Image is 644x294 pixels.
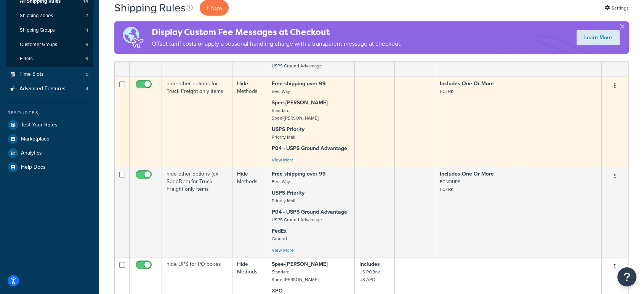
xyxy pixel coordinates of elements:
span: Analytics [21,150,42,157]
span: 6 [85,56,88,62]
a: Customer Groups 6 [6,38,93,52]
strong: Free shipping over 99 [272,170,326,178]
small: FCNOUPS FCTRK [440,178,460,193]
span: Marketplace [21,136,50,142]
small: Priority Mail [272,197,295,204]
span: 0 [86,71,88,78]
a: Advanced Features 4 [6,82,93,96]
li: Customer Groups [6,38,93,52]
a: Learn More [577,30,620,45]
td: Hide Methods [232,77,268,167]
span: Help Docs [21,164,46,171]
a: Time Slots 0 [6,67,93,81]
strong: FedEx [272,227,287,235]
span: Shipping Groups [20,27,55,34]
h1: Shipping Rules [114,0,186,15]
a: Settings [605,3,629,13]
small: Priority Mail [272,134,295,141]
a: Shipping Groups 11 [6,23,93,37]
strong: Free shipping over 99 [272,80,326,88]
li: Shipping Groups [6,23,93,37]
small: Best Way [272,88,290,95]
a: Test Your Rates [6,118,93,132]
small: USPS Ground Advantage [272,62,322,69]
a: Shipping Zones 7 [6,9,93,23]
li: Time Slots [6,67,93,81]
li: Advanced Features [6,82,93,96]
td: hide other options for Truck Freight only items [162,77,232,167]
a: Analytics [6,146,93,160]
td: Hide Methods [232,167,268,257]
a: Marketplace [6,132,93,146]
strong: Spee-[PERSON_NAME] [272,260,328,268]
strong: USPS Priority [272,189,304,197]
span: Shipping Zones [20,13,53,19]
small: US POBox US APO [359,268,380,283]
span: Advanced Features [19,86,66,92]
li: Shipping Zones [6,9,93,23]
span: Test Your Rates [21,122,58,128]
small: FCTRK [440,88,453,95]
strong: Includes One Or More [440,80,494,88]
strong: Includes One Or More [440,170,494,178]
span: 11 [85,27,88,34]
h4: Display Custom Fee Messages at Checkout [152,26,402,38]
strong: USPS Priority [272,125,304,133]
span: 7 [86,13,88,19]
div: Resources [6,110,93,116]
strong: Spee-[PERSON_NAME] [272,99,328,107]
a: View More [272,157,294,163]
small: Standard Spee-[PERSON_NAME] [272,268,319,283]
span: Customer Groups [20,42,57,48]
strong: P04 - USPS Ground Advantage [272,208,347,216]
img: duties-banner-06bc72dcb5fe05cb3f9472aba00be2ae8eb53ab6f0d8bb03d382ba314ac3c341.png [114,21,152,54]
span: 6 [85,42,88,48]
strong: Includes [359,260,380,268]
td: hide other options (ex SpeeDee) for Truck Freight only items [162,167,232,257]
a: Filters 6 [6,52,93,66]
p: Offset tariff costs or apply a seasonal handling charge with a transparent message at checkout. [152,38,402,49]
small: Ground [272,235,287,242]
li: Filters [6,52,93,66]
span: 4 [86,86,88,92]
small: Standard Spee-[PERSON_NAME] [272,107,319,121]
small: Best Way [272,178,290,185]
a: Help Docs [6,160,93,174]
span: Time Slots [19,71,44,78]
button: Open Resource Center [617,267,636,286]
a: View More [272,247,294,254]
small: USPS Ground Advantage [272,216,322,223]
strong: P04 - USPS Ground Advantage [272,144,347,152]
span: Filters [20,56,33,62]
